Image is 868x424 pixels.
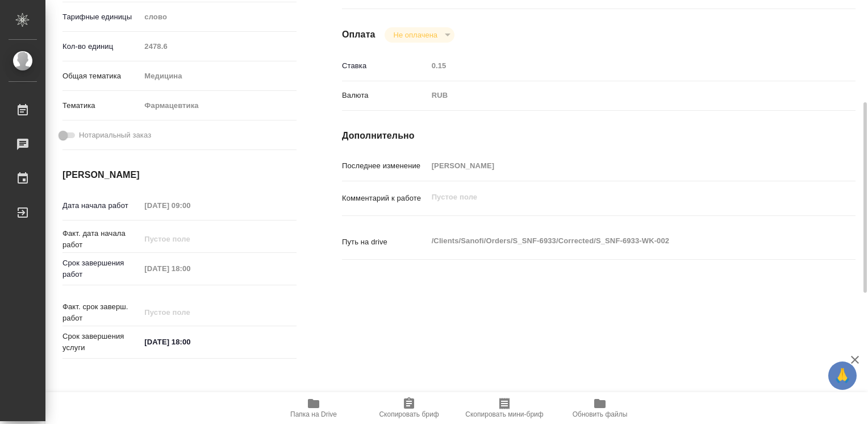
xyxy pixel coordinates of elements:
[140,304,240,321] input: Пустое поле
[62,200,140,211] p: Дата начала работ
[428,157,813,174] input: Пустое поле
[342,28,375,41] h4: Оплата
[266,392,361,424] button: Папка на Drive
[342,160,428,172] p: Последнее изменение
[552,392,648,424] button: Обновить файлы
[62,331,140,354] p: Срок завершения услуги
[342,60,428,72] p: Ставка
[379,410,439,418] span: Скопировать бриф
[428,57,813,74] input: Пустое поле
[140,231,240,247] input: Пустое поле
[140,197,240,214] input: Пустое поле
[361,392,457,424] button: Скопировать бриф
[62,168,297,182] h4: [PERSON_NAME]
[428,231,813,251] textarea: /Clients/Sanofi/Orders/S_SNF-6933/Corrected/S_SNF-6933-WK-002
[342,193,428,204] p: Комментарий к работе
[342,90,428,101] p: Валюта
[573,410,628,418] span: Обновить файлы
[385,27,454,43] div: Не оплачена
[833,364,852,388] span: 🙏
[465,410,543,418] span: Скопировать мини-бриф
[140,334,240,350] input: ✎ Введи что-нибудь
[390,30,441,40] button: Не оплачена
[62,70,140,82] p: Общая тематика
[62,301,140,324] p: Факт. срок заверш. работ
[62,257,140,280] p: Срок завершения работ
[140,7,297,27] div: слово
[457,392,552,424] button: Скопировать мини-бриф
[342,129,856,143] h4: Дополнительно
[428,86,813,105] div: RUB
[290,410,337,418] span: Папка на Drive
[62,228,140,251] p: Факт. дата начала работ
[62,41,140,52] p: Кол-во единиц
[140,96,297,115] div: Фармацевтика
[140,38,297,55] input: Пустое поле
[62,11,140,23] p: Тарифные единицы
[79,130,151,141] span: Нотариальный заказ
[62,100,140,111] p: Тематика
[140,66,297,86] div: Медицина
[828,361,857,390] button: 🙏
[140,260,240,277] input: Пустое поле
[342,236,428,248] p: Путь на drive
[62,390,99,409] h2: Заказ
